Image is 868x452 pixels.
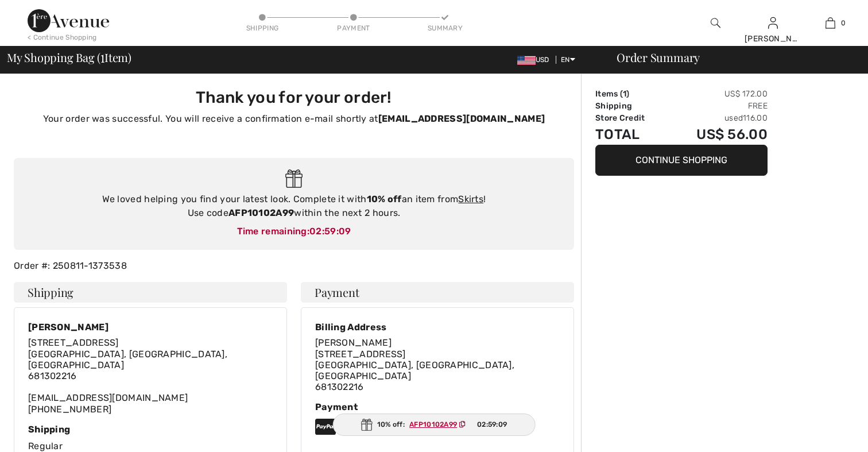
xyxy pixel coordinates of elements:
[7,259,581,273] div: Order #: 250811-1373538
[28,32,97,43] div: < Continue Shopping
[25,192,563,220] div: We loved helping you find your latest look. Complete it with an item from ! Use code within the n...
[595,100,666,112] td: Shipping
[666,88,768,100] td: US$ 172.00
[245,23,280,33] div: Shipping
[666,100,768,112] td: Free
[367,194,402,204] strong: 10% off
[745,33,801,45] div: [PERSON_NAME]
[315,401,560,412] div: Payment
[409,420,457,428] ins: AFP10102A99
[768,17,778,28] a: Sign In
[301,282,574,303] h4: Payment
[25,225,563,238] div: Time remaining:
[666,124,768,145] td: US$ 56.00
[428,23,462,33] div: Summary
[315,349,514,393] span: [STREET_ADDRESS] [GEOGRAPHIC_DATA], [GEOGRAPHIC_DATA], [GEOGRAPHIC_DATA] 681302216
[315,322,560,333] div: Billing Address
[458,194,483,204] a: Skirts
[802,16,858,30] a: 0
[28,322,273,333] div: [PERSON_NAME]
[711,16,720,30] img: search the website
[228,207,294,218] strong: AFP10102A99
[743,113,768,123] span: 116.00
[561,56,575,64] span: EN
[315,337,392,348] span: [PERSON_NAME]
[841,18,846,28] span: 0
[361,419,373,431] img: Gift.svg
[28,337,227,381] span: [STREET_ADDRESS] [GEOGRAPHIC_DATA], [GEOGRAPHIC_DATA], [GEOGRAPHIC_DATA] 681302216
[595,88,666,100] td: Items ( )
[21,112,567,126] p: Your order was successful. You will receive a confirmation e-mail shortly at
[100,49,104,64] span: 1
[336,23,371,33] div: Payment
[666,112,768,124] td: used
[477,419,507,430] span: 02:59:09
[378,113,545,124] strong: [EMAIL_ADDRESS][DOMAIN_NAME]
[595,112,666,124] td: Store Credit
[333,414,536,436] div: 10% off:
[826,16,835,30] img: My Bag
[21,88,567,107] h3: Thank you for your order!
[14,282,287,303] h4: Shipping
[7,52,131,63] span: My Shopping Bag ( Item)
[768,16,778,30] img: My Info
[623,89,626,99] span: 1
[28,424,273,435] div: Shipping
[28,337,273,414] div: [EMAIL_ADDRESS][DOMAIN_NAME] [PHONE_NUMBER]
[309,226,351,237] span: 02:59:09
[28,9,109,32] img: 1ère Avenue
[517,56,554,64] span: USD
[595,145,768,176] button: Continue Shopping
[595,124,666,145] td: Total
[285,169,303,188] img: Gift.svg
[517,56,536,65] img: US Dollar
[603,52,861,63] div: Order Summary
